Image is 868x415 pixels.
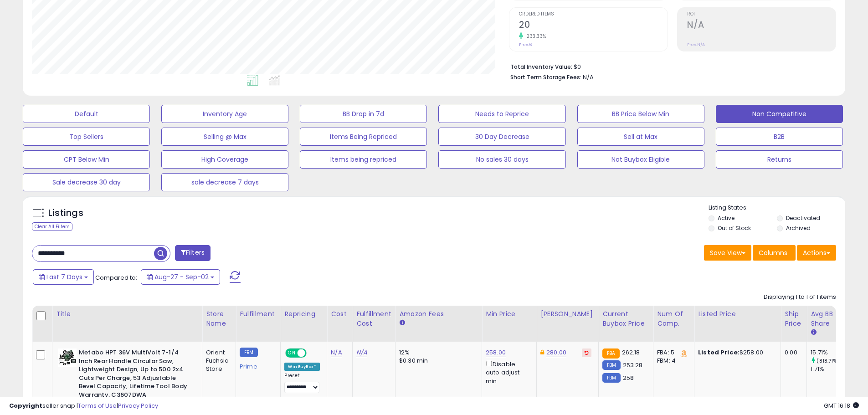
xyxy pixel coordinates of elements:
[577,128,704,146] button: Sell at Max
[141,269,220,285] button: Aug-27 - Sep-02
[284,373,320,393] div: Preset:
[23,150,150,169] button: CPT Below Min
[622,348,640,357] span: 262.18
[510,61,829,72] li: $0
[687,20,836,32] h2: N/A
[687,42,705,47] small: Prev: N/A
[704,245,751,261] button: Save View
[23,173,150,191] button: Sale decrease 30 day
[56,309,198,319] div: Title
[305,349,320,357] span: OFF
[175,245,211,261] button: Filters
[546,348,566,357] a: 280.00
[577,105,704,123] button: BB Price Below Min
[657,357,687,365] div: FBM: 4
[399,319,405,327] small: Amazon Fees.
[399,348,475,357] div: 12%
[356,309,391,328] div: Fulfillment Cost
[78,401,117,410] a: Terms of Use
[161,150,288,169] button: High Coverage
[785,309,803,328] div: Ship Price
[824,401,859,410] span: 2025-09-10 16:18 GMT
[118,401,158,410] a: Privacy Policy
[206,348,229,374] div: Orient Fuchsia Store
[58,348,77,367] img: 51gGEpFmonL._SL40_.jpg
[523,33,546,40] small: 233.33%
[486,309,533,319] div: Min Price
[284,363,320,371] div: Win BuyBox *
[331,309,349,319] div: Cost
[486,348,506,357] a: 258.00
[759,248,787,257] span: Columns
[602,373,620,383] small: FBM
[23,128,150,146] button: Top Sellers
[583,73,594,82] span: N/A
[657,348,687,357] div: FBA: 5
[519,42,532,47] small: Prev: 6
[510,63,572,71] b: Total Inventory Value:
[753,245,796,261] button: Columns
[399,309,478,319] div: Amazon Fees
[811,328,816,337] small: Avg BB Share.
[510,73,581,81] b: Short Term Storage Fees:
[540,309,595,319] div: [PERSON_NAME]
[811,348,847,357] div: 15.71%
[161,105,288,123] button: Inventory Age
[698,309,777,319] div: Listed Price
[399,357,475,365] div: $0.30 min
[786,214,820,222] label: Deactivated
[240,348,257,357] small: FBM
[718,214,734,222] label: Active
[161,173,288,191] button: sale decrease 7 days
[602,360,620,370] small: FBM
[33,269,94,285] button: Last 7 Days
[486,359,529,385] div: Disable auto adjust min
[519,12,668,17] span: Ordered Items
[602,309,649,328] div: Current Buybox Price
[577,150,704,169] button: Not Buybox Eligible
[716,105,843,123] button: Non Competitive
[240,359,273,370] div: Prime
[811,365,847,373] div: 1.71%
[698,348,740,357] b: Listed Price:
[764,293,836,302] div: Displaying 1 to 1 of 1 items
[438,105,565,123] button: Needs to Reprice
[9,402,158,410] div: seller snap | |
[698,348,774,357] div: $258.00
[785,348,800,357] div: 0.00
[623,374,634,382] span: 258
[206,309,232,328] div: Store Name
[287,349,298,357] span: ON
[657,309,690,328] div: Num of Comp.
[300,128,427,146] button: Items Being Repriced
[95,273,137,282] span: Compared to:
[817,357,839,364] small: (818.71%)
[23,105,150,123] button: Default
[709,204,845,212] p: Listing States:
[718,224,751,232] label: Out of Stock
[797,245,836,261] button: Actions
[46,272,82,282] span: Last 7 Days
[48,207,83,220] h5: Listings
[687,12,836,17] span: ROI
[161,128,288,146] button: Selling @ Max
[438,150,565,169] button: No sales 30 days
[623,361,643,369] span: 253.28
[438,128,565,146] button: 30 Day Decrease
[300,150,427,169] button: Items being repriced
[602,348,619,359] small: FBA
[786,224,811,232] label: Archived
[9,401,42,410] strong: Copyright
[716,150,843,169] button: Returns
[154,272,209,282] span: Aug-27 - Sep-02
[79,348,190,401] b: Metabo HPT 36V MultiVolt 7-1/4 Inch Rear Handle Circular Saw, Lightweight Design, Up to 500 2x4 C...
[300,105,427,123] button: BB Drop in 7d
[519,20,668,32] h2: 20
[356,348,367,357] a: N/A
[331,348,342,357] a: N/A
[240,309,277,319] div: Fulfillment
[811,309,844,328] div: Avg BB Share
[284,309,323,319] div: Repricing
[716,128,843,146] button: B2B
[32,222,72,231] div: Clear All Filters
